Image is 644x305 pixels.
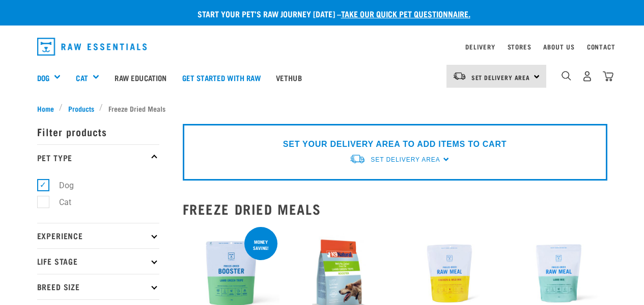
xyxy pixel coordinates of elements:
[29,34,615,60] nav: dropdown navigation
[508,45,531,48] a: Stores
[244,234,277,256] div: Money saving!
[268,57,310,98] a: Vethub
[37,72,49,84] a: Dog
[341,11,470,16] a: take our quick pet questionnaire.
[453,71,466,81] img: van-moving.png
[603,71,613,82] img: home-icon@2x.png
[183,201,607,217] h2: Freeze Dried Meals
[43,196,75,209] label: Cat
[349,154,366,164] img: van-moving.png
[37,223,159,248] p: Experience
[587,45,615,48] a: Contact
[371,156,440,163] span: Set Delivery Area
[283,138,507,150] p: SET YOUR DELIVERY AREA TO ADD ITEMS TO CART
[37,38,147,56] img: Raw Essentials Logo
[43,179,78,192] label: Dog
[63,103,99,114] a: Products
[68,103,94,114] span: Products
[562,71,571,81] img: home-icon-1@2x.png
[37,248,159,274] p: Life Stage
[543,45,574,48] a: About Us
[471,75,530,79] span: Set Delivery Area
[37,103,54,114] span: Home
[37,119,159,144] p: Filter products
[37,103,607,114] nav: breadcrumbs
[107,57,174,98] a: Raw Education
[37,144,159,170] p: Pet Type
[37,103,60,114] a: Home
[582,71,593,82] img: user.png
[465,45,495,48] a: Delivery
[175,57,268,98] a: Get started with Raw
[76,72,88,84] a: Cat
[37,274,159,299] p: Breed Size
